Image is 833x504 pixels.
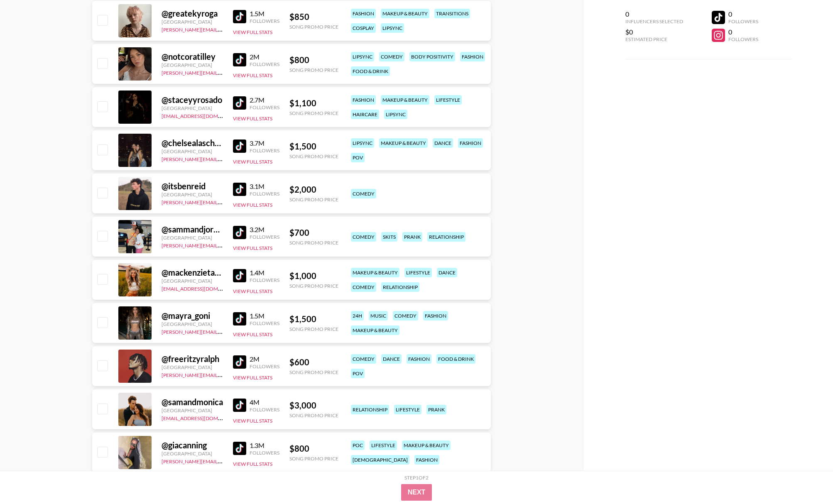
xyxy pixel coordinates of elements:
button: View Full Stats [233,418,272,424]
div: [GEOGRAPHIC_DATA] [162,148,223,154]
button: Next [401,484,432,501]
div: Followers [250,18,279,24]
div: lipsync [351,138,374,148]
div: pov [351,369,365,378]
a: [PERSON_NAME][EMAIL_ADDRESS][DOMAIN_NAME] [162,198,284,206]
div: 0 [728,10,758,18]
a: [PERSON_NAME][EMAIL_ADDRESS][DOMAIN_NAME] [162,154,284,162]
div: 2M [250,355,279,363]
div: Estimated Price [625,36,683,42]
div: 1.3M [250,441,279,450]
div: $ 1,500 [289,314,338,324]
div: 1.5M [250,10,279,18]
div: comedy [393,311,418,321]
a: [EMAIL_ADDRESS][DOMAIN_NAME] [162,413,245,421]
div: makeup & beauty [381,9,429,18]
div: prank [402,232,422,242]
button: View Full Stats [233,288,272,294]
div: comedy [351,232,376,242]
iframe: Drift Widget Chat Controller [791,462,823,494]
div: comedy [351,282,376,292]
button: View Full Stats [233,461,272,467]
img: TikTok [233,96,246,110]
div: @ giacanning [162,440,223,450]
button: View Full Stats [233,159,272,165]
div: [GEOGRAPHIC_DATA] [162,321,223,327]
div: [GEOGRAPHIC_DATA] [162,407,223,413]
div: @ mayra_goni [162,311,223,321]
div: [GEOGRAPHIC_DATA] [162,105,223,111]
div: haircare [351,110,379,119]
div: Song Promo Price [289,24,338,30]
img: TikTok [233,312,246,325]
div: [GEOGRAPHIC_DATA] [162,235,223,241]
img: TikTok [233,269,246,282]
div: 3.2M [250,225,279,234]
div: makeup & beauty [351,268,399,277]
div: transitions [434,9,470,18]
div: Step 1 of 2 [404,475,429,481]
img: TikTok [233,139,246,153]
div: food & drink [436,354,475,364]
div: @ chelsealascher1 [162,138,223,148]
div: $ 1,000 [289,271,338,281]
div: Followers [250,104,279,110]
div: Song Promo Price [289,153,338,159]
div: lifestyle [434,95,462,105]
div: $ 1,100 [289,98,338,108]
div: dance [381,354,402,364]
div: @ itsbenreid [162,181,223,191]
div: [GEOGRAPHIC_DATA] [162,364,223,370]
div: 2M [250,53,279,61]
div: $ 1,500 [289,141,338,152]
div: lifestyle [370,440,397,450]
a: [PERSON_NAME][EMAIL_ADDRESS][DOMAIN_NAME] [162,25,284,33]
div: fashion [460,52,485,61]
img: TikTok [233,53,246,66]
img: TikTok [233,355,246,369]
div: 2.7M [250,96,279,104]
div: @ freeritzyralph [162,354,223,364]
div: @ mackenzietaylord [162,267,223,278]
a: [EMAIL_ADDRESS][DOMAIN_NAME] [162,111,245,119]
img: TikTok [233,399,246,412]
div: $ 3,000 [289,400,338,411]
div: fashion [414,455,439,465]
div: $ 600 [289,357,338,367]
div: Followers [250,234,279,240]
div: $ 700 [289,228,338,238]
button: View Full Stats [233,202,272,208]
div: dance [433,138,453,148]
button: View Full Stats [233,72,272,78]
div: pov [351,153,365,162]
div: Song Promo Price [289,326,338,332]
div: [GEOGRAPHIC_DATA] [162,278,223,284]
a: [PERSON_NAME][EMAIL_ADDRESS][DOMAIN_NAME] [162,327,284,335]
div: skits [381,232,397,242]
div: Song Promo Price [289,283,338,289]
div: relationship [381,282,419,292]
div: $ 800 [289,443,338,454]
div: makeup & beauty [402,440,451,450]
div: $0 [625,28,683,36]
div: comedy [351,354,376,364]
div: $ 800 [289,55,338,65]
a: [EMAIL_ADDRESS][DOMAIN_NAME] [162,284,245,292]
div: $ 850 [289,12,338,22]
div: prank [426,405,446,414]
button: View Full Stats [233,115,272,122]
a: [PERSON_NAME][EMAIL_ADDRESS][DOMAIN_NAME] [162,241,284,249]
div: Followers [250,406,279,413]
div: relationship [427,232,465,242]
div: food & drink [351,66,390,76]
div: 1.4M [250,269,279,277]
div: 3.7M [250,139,279,147]
div: [GEOGRAPHIC_DATA] [162,450,223,457]
div: 0 [625,10,683,18]
div: lipsync [351,52,374,61]
div: lipsync [381,23,404,33]
div: Song Promo Price [289,369,338,375]
div: Followers [728,18,758,24]
div: Song Promo Price [289,240,338,246]
div: dance [437,268,457,277]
